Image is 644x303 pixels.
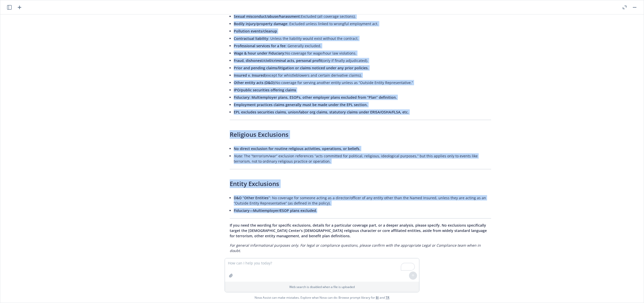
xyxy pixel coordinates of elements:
span: Entity Exclusions [230,179,279,188]
span: Professional services for a fee [234,43,285,48]
li: (except for whistleblowers and certain derivative claims). [234,72,491,79]
a: BI [376,295,379,300]
span: D&O “Other Entities” [234,195,270,200]
li: : Unless the liability would exist without the contract. [234,35,491,42]
li: : Excluded unless linked to wrongful employment act. [234,20,491,27]
span: Contractual liability [234,36,268,41]
li: No coverage for serving another entity unless as “Outside Entity Representative.” [234,79,491,86]
li: : No coverage for someone acting as a director/officer of any entity other than the Named Insured... [234,194,491,207]
span: No direct exclusion for routine religious activities, operations, or beliefs [234,146,359,151]
span: Bodily injury/property damage [234,21,287,26]
li: (only if finally adjudicated). [234,57,491,64]
span: Employment practices claims generally must be made under the EPL section. [234,102,368,107]
span: Prior and pending claims/litigation or claims noticed under any prior policies. [234,65,369,70]
span: Sexual misconduct/abuse/harassment: [234,14,301,19]
span: IPO/public securities offering claims [234,88,296,92]
li: . [234,207,491,214]
span: Fraud, dishonest/civil/criminal acts, personal profit [234,58,322,63]
span: EPL excludes securities claims, union/labor org claims, statutory claims under ERISA/OSHA/FLSA, etc. [234,110,409,114]
em: Note [234,154,242,158]
li: : The “terrorism/war” exclusion references “acts committed for political, religious, ideological ... [234,152,491,165]
li: . [234,145,491,152]
p: Web search is disabled when a file is uploaded [228,285,416,289]
span: Religious Exclusions [230,130,289,139]
li: No coverage for wage/hour law violations. [234,49,491,57]
li: Excluded (all coverage sections). [234,13,491,20]
span: Insured v. Insured [234,73,265,78]
span: Other entity acts (D&O): [234,80,275,85]
span: Nova Assist can make mistakes. Explore what Nova can do: Browse prompt library for and [2,292,642,303]
span: Wage & hour under Fiduciary: [234,51,285,56]
span: Fiduciary—Multiemployer/ESOP plans excluded [234,208,316,213]
span: If you need the wording for specific exclusions, details for a particular coverage part, or a dee... [230,223,487,238]
li: : Generally excluded. [234,42,491,49]
em: For general informational purposes only. For legal or compliance questions, please confirm with t... [230,243,481,253]
span: Pollution events/cleanup [234,29,277,33]
a: TR [386,295,389,300]
span: Fiduciary: Multiemployer plans, ESOPs, other employer plans excluded from “Plan” definition. [234,95,397,100]
textarea: To enrich screen reader interactions, please activate Accessibility in Grammarly extension settings [225,258,419,282]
